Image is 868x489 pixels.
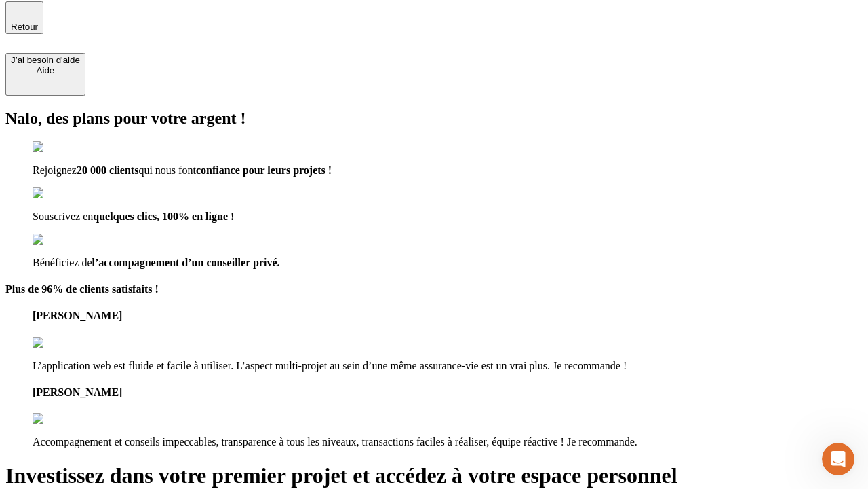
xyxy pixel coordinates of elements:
[33,337,100,349] img: reviews stars
[822,443,854,475] iframe: Intercom live chat
[33,187,91,200] img: checkmark
[33,386,863,399] h4: [PERSON_NAME]
[33,413,100,425] img: reviews stars
[93,211,234,222] span: quelques clics, 100% en ligne !
[33,257,92,268] span: Bénéficiez de
[33,234,91,246] img: checkmark
[5,53,85,96] button: J’ai besoin d'aideAide
[138,164,195,176] span: qui nous font
[11,55,80,65] div: J’ai besoin d'aide
[33,211,93,222] span: Souscrivez en
[5,1,43,34] button: Retour
[33,360,863,372] p: L’application web est fluide et facile à utiliser. L’aspect multi-projet au sein d’une même assur...
[5,463,863,488] h1: Investissez dans votre premier projet et accédez à votre espace personnel
[196,164,332,176] span: confiance pour leurs projets !
[92,257,280,268] span: l’accompagnement d’un conseiller privé.
[11,22,38,32] span: Retour
[5,283,863,295] h4: Plus de 96% de clients satisfaits !
[33,141,91,153] img: checkmark
[77,164,139,176] span: 20 000 clients
[33,164,77,176] span: Rejoignez
[33,436,863,448] p: Accompagnement et conseils impeccables, transparence à tous les niveaux, transactions faciles à r...
[33,310,863,322] h4: [PERSON_NAME]
[11,65,80,75] div: Aide
[5,109,863,128] h2: Nalo, des plans pour votre argent !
